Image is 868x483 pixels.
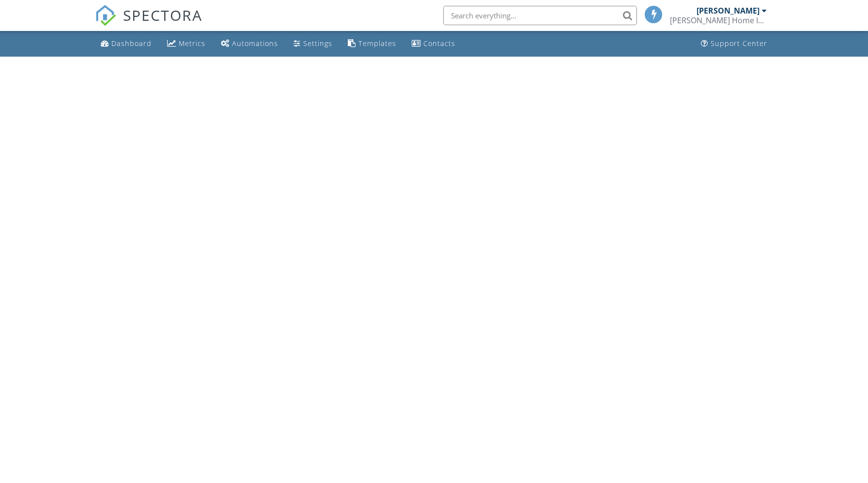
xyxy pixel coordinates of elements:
div: Dashboard [111,39,152,48]
a: SPECTORA [95,13,202,33]
input: Search everything... [443,6,637,25]
a: Automations (Basic) [217,35,282,53]
a: Settings [290,35,336,53]
a: Support Center [697,35,771,53]
div: Contacts [423,39,455,48]
div: Metrics [179,39,205,48]
a: Dashboard [97,35,155,53]
div: Settings [303,39,332,48]
a: Metrics [163,35,209,53]
img: The Best Home Inspection Software - Spectora [95,5,116,26]
div: [PERSON_NAME] [697,6,759,15]
div: Herron Home Inspections, LLC [670,15,767,25]
a: Templates [344,35,400,53]
div: Automations [232,39,278,48]
span: SPECTORA [123,5,202,25]
a: Contacts [408,35,459,53]
div: Support Center [711,39,767,48]
div: Templates [358,39,396,48]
